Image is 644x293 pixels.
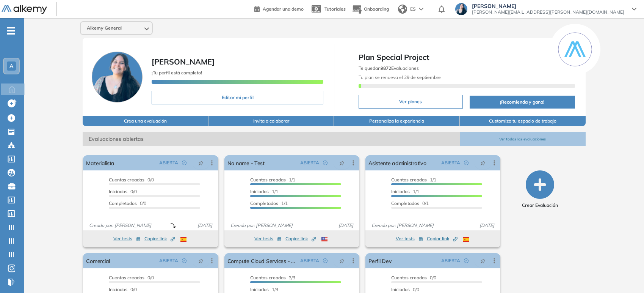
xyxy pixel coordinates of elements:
[194,222,215,229] span: [DATE]
[427,234,458,243] button: Copiar link
[285,234,316,243] button: Copiar link
[359,52,575,63] span: Plan Special Project
[391,200,429,206] span: 0/1
[250,189,269,194] span: Iniciadas
[300,159,319,166] span: ABIERTA
[109,287,137,292] span: 0/0
[7,30,15,32] i: -
[368,253,392,268] a: Perfil Dev
[263,6,304,12] span: Agendar una demo
[480,258,486,264] span: pushpin
[335,222,356,229] span: [DATE]
[285,235,316,242] span: Copiar link
[92,52,143,102] img: Foto de perfil
[300,257,319,264] span: ABIERTA
[254,4,304,13] a: Agendar una demo
[324,6,346,12] span: Tutoriales
[396,234,423,243] button: Ver tests
[522,170,558,209] button: Crear Evaluación
[368,155,426,170] a: Asistente administrativo
[254,234,282,243] button: Ver tests
[391,177,436,183] span: 1/1
[391,189,419,194] span: 1/1
[193,255,209,267] button: pushpin
[250,200,288,206] span: 1/1
[368,222,437,229] span: Creado por: [PERSON_NAME]
[441,257,460,264] span: ABIERTA
[144,234,175,243] button: Copiar link
[182,161,186,165] span: check-circle
[359,95,463,109] button: Ver planes
[381,65,391,71] b: 9872
[182,258,186,263] span: check-circle
[250,275,286,280] span: Cuentas creadas
[427,235,458,242] span: Copiar link
[352,1,389,17] button: Onboarding
[180,237,186,242] img: ESP
[152,70,202,76] span: ¡Tu perfil está completo!
[83,132,460,146] span: Evaluaciones abiertas
[398,5,407,14] img: world
[250,200,278,206] span: Completados
[391,189,410,194] span: Iniciadas
[152,57,215,66] span: [PERSON_NAME]
[198,160,204,166] span: pushpin
[109,275,144,280] span: Cuentas creadas
[464,258,469,263] span: check-circle
[250,287,269,292] span: Iniciadas
[391,287,419,292] span: 0/0
[323,258,327,263] span: check-circle
[472,9,624,15] span: [PERSON_NAME][EMAIL_ADDRESS][PERSON_NAME][DOMAIN_NAME]
[334,255,350,267] button: pushpin
[321,237,327,242] img: USA
[9,63,13,69] span: A
[250,177,286,183] span: Cuentas creadas
[113,234,141,243] button: Ver tests
[391,177,427,183] span: Cuentas creadas
[208,116,334,126] button: Invita a colaborar
[193,157,209,169] button: pushpin
[464,161,469,165] span: check-circle
[334,157,350,169] button: pushpin
[250,275,295,280] span: 3/3
[227,155,265,170] a: No name - Test
[460,116,586,126] button: Customiza tu espacio de trabajo
[159,159,178,166] span: ABIERTA
[339,258,345,264] span: pushpin
[144,235,175,242] span: Copiar link
[359,74,441,80] span: Tu plan se renueva el
[364,6,389,12] span: Onboarding
[109,287,127,292] span: Iniciadas
[227,222,296,229] span: Creado por: [PERSON_NAME]
[460,132,586,146] button: Ver todas las evaluaciones
[109,189,137,194] span: 0/0
[359,65,419,71] span: Te quedan Evaluaciones
[334,116,460,126] button: Personaliza la experiencia
[403,74,441,80] b: 29 de septiembre
[475,157,491,169] button: pushpin
[152,91,323,104] button: Editar mi perfil
[339,160,345,166] span: pushpin
[250,177,295,183] span: 1/1
[391,275,427,280] span: Cuentas creadas
[463,237,469,242] img: ESP
[227,253,297,268] a: Compute Cloud Services - Test Farid
[470,96,575,109] button: ¡Recomienda y gana!
[109,275,154,280] span: 0/0
[83,116,208,126] button: Crea una evaluación
[472,3,624,9] span: [PERSON_NAME]
[391,275,436,280] span: 0/0
[250,189,278,194] span: 1/1
[109,177,154,183] span: 0/0
[86,253,110,268] a: Comercial
[198,258,204,264] span: pushpin
[86,222,154,229] span: Creado por: [PERSON_NAME]
[441,159,460,166] span: ABIERTA
[109,189,127,194] span: Iniciadas
[475,255,491,267] button: pushpin
[159,257,178,264] span: ABIERTA
[109,200,146,206] span: 0/0
[391,200,419,206] span: Completados
[250,287,278,292] span: 1/3
[109,177,144,183] span: Cuentas creadas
